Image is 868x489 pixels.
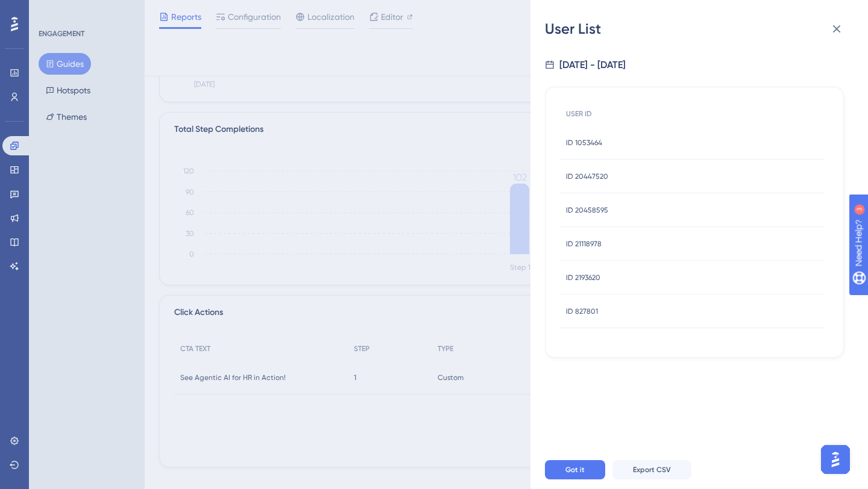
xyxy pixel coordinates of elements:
span: ID 1053464 [566,138,602,148]
div: 3 [84,6,87,16]
span: Need Help? [28,3,75,17]
div: [DATE] - [DATE] [559,58,626,72]
span: ID 827801 [566,307,598,316]
div: User List [545,19,854,39]
span: ID 21118978 [566,239,602,249]
span: ID 20447520 [566,172,608,181]
span: ID 20458595 [566,205,608,215]
span: Got it [565,465,585,475]
iframe: UserGuiding AI Assistant Launcher [817,441,854,478]
span: USER ID [566,109,592,119]
span: ID 2193620 [566,273,600,282]
span: Export CSV [633,465,671,475]
button: Export CSV [612,460,691,479]
button: Got it [545,460,605,479]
